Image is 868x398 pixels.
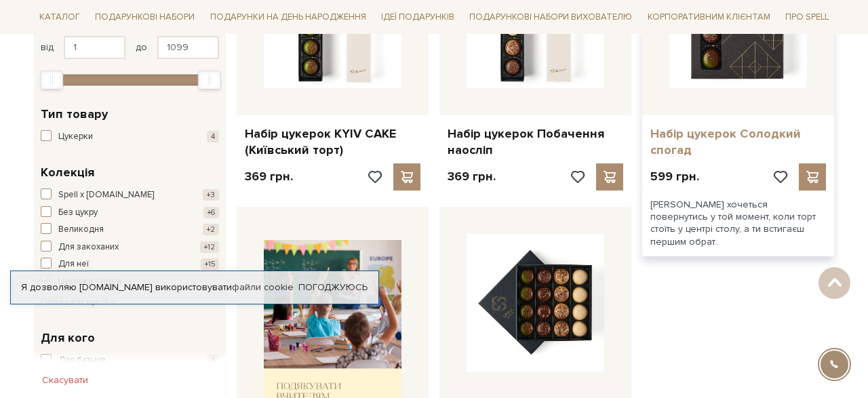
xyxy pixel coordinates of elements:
a: Корпоративним клієнтам [642,5,776,28]
div: Я дозволяю [DOMAIN_NAME] використовувати [11,281,378,294]
p: 599 грн. [650,169,699,184]
span: Колекція [41,163,94,182]
input: Ціна [64,36,125,59]
span: Spell x [DOMAIN_NAME] [58,188,154,202]
span: Без цукру [58,206,98,220]
span: +2 [203,224,219,235]
span: Тип товару [41,105,108,123]
input: Ціна [157,36,219,59]
span: від [41,41,54,54]
div: Max [198,71,221,89]
a: Про Spell [780,7,834,28]
span: Для батьків [58,354,106,367]
a: Набір цукерок KYIV CAKE (Київський торт) [245,126,420,158]
button: Великодня +2 [41,223,219,237]
a: Ідеї подарунків [376,7,460,28]
a: Подарунки на День народження [205,7,372,28]
a: Набір цукерок Солодкий спогад [650,126,826,158]
div: Min [40,71,63,89]
span: 4 [207,131,219,142]
button: Цукерки 4 [41,130,219,144]
button: Без цукру +6 [41,206,219,220]
button: Для неї +15 [41,258,219,271]
a: Подарункові набори вихователю [464,5,637,28]
span: +3 [203,189,219,201]
a: файли cookie [232,281,294,293]
span: Для неї [58,258,89,271]
button: Для закоханих +12 [41,241,219,254]
a: Каталог [34,7,85,28]
a: Набір цукерок Побачення наосліп [448,126,623,158]
span: Цукерки [58,130,93,144]
span: +12 [200,241,219,253]
button: Spell x [DOMAIN_NAME] +3 [41,188,219,202]
p: 369 грн. [245,169,293,184]
span: +6 [203,207,219,218]
p: 369 грн. [448,169,496,184]
a: Погоджуюсь [298,281,368,294]
button: Для батьків 4 [41,354,219,367]
span: до [136,41,147,54]
span: Для закоханих [58,241,119,254]
span: Великодня [58,223,104,237]
span: +15 [201,258,219,270]
a: Подарункові набори [90,7,200,28]
span: Для кого [41,329,95,347]
span: 4 [207,355,219,366]
div: [PERSON_NAME] хочеться повернутись у той момент, коли торт стоїть у центрі столу, а ти встигаєш п... [642,191,834,256]
button: Скасувати [34,370,96,391]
